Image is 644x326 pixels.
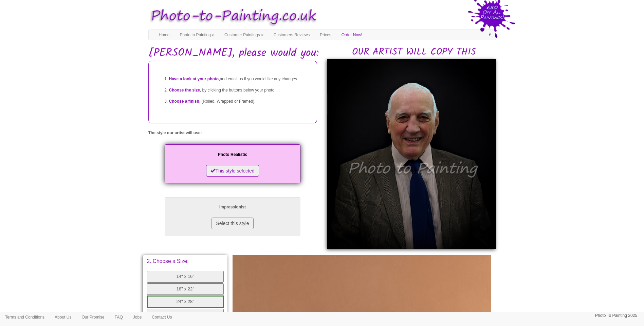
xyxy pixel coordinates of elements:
a: About Us [50,312,76,322]
a: Home [154,30,175,40]
button: 14" x 16" [147,271,224,283]
a: Customers Reviews [269,30,315,40]
li: and email us if you would like any changes. [169,74,310,85]
a: Contact Us [147,312,177,322]
p: Photo Realistic [171,151,294,158]
a: Jobs [128,312,147,322]
button: 24" x 28" [147,296,224,308]
h1: [PERSON_NAME], please would you: [148,47,496,59]
a: Our Promise [76,312,109,322]
p: 2. Choose a Size: [147,259,224,264]
img: Photo to Painting [145,3,319,29]
label: The style our artist will use: [148,130,202,136]
p: Impressionist [171,204,294,211]
li: , (Rolled, Wrapped or Framed). [169,96,310,107]
button: 18" x 22" [147,283,224,295]
a: FAQ [110,312,128,322]
button: This style selected [206,165,259,177]
a: Photo to Painting [175,30,219,40]
span: Choose the size [169,88,200,93]
a: Customer Paintings [219,30,269,40]
button: 30" x 36" [147,309,224,321]
a: Prices [315,30,336,40]
li: , by clicking the buttons below your photo. [169,85,310,96]
span: Have a look at your photo, [169,77,220,81]
button: Select this style [211,218,253,229]
img: Philip, please would you: [327,59,496,249]
h2: OUR ARTIST WILL COPY THIS [332,47,496,58]
span: Choose a finish [169,99,199,104]
a: Order Now! [336,30,367,40]
p: Photo To Painting 2025 [595,312,637,319]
